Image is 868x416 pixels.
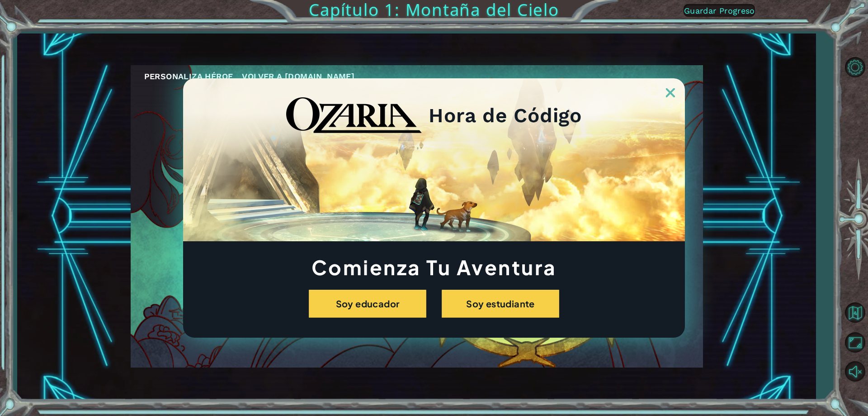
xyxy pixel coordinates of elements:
[286,97,422,134] img: blackOzariaWordmark.png
[666,88,675,97] img: ExitButton_Dusk.png
[183,258,685,276] h1: Comienza Tu Aventura
[309,290,426,318] button: Soy educador
[429,107,582,124] h2: Hora de Código
[442,290,559,318] button: Soy estudiante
